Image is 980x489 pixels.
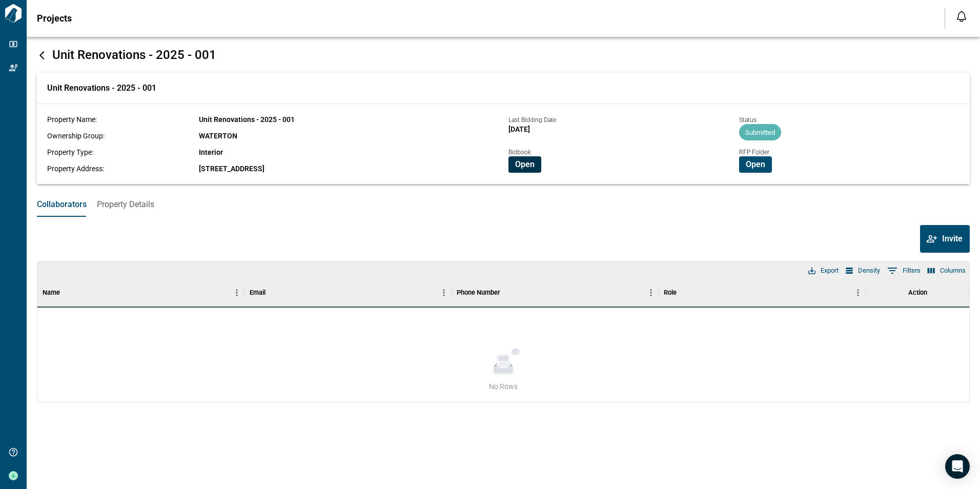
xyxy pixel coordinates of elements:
[508,159,541,169] a: Open
[47,148,93,156] span: Property Type:
[739,159,772,169] a: Open
[739,116,757,124] span: Status
[739,149,769,156] span: RFP Folder
[806,264,841,277] button: Export
[199,132,237,140] span: WATERTON
[250,278,266,307] div: Email
[508,116,556,124] span: Last Bidding Date
[677,286,691,300] button: Sort
[199,115,295,124] span: Unit Renovations - 2025 - 001
[37,199,87,210] span: Collaborators
[47,83,156,93] span: Unit Renovations - 2025 - 001
[266,286,280,300] button: Sort
[945,454,970,479] div: Open Intercom Messenger
[908,278,927,307] div: Action
[925,264,968,277] button: Select columns
[942,234,963,244] span: Invite
[489,381,518,392] span: No Rows
[508,125,530,133] span: [DATE]
[199,165,264,173] span: [STREET_ADDRESS]
[508,149,531,156] span: Bidbook
[52,48,216,62] span: Unit Renovations - 2025 - 001
[27,192,980,217] div: base tabs
[47,132,105,140] span: Ownership Group:
[953,8,970,25] button: Open notification feed
[643,285,659,300] button: Menu
[47,165,104,173] span: Property Address:
[37,278,244,307] div: Name
[885,262,923,279] button: Show filters
[47,115,97,124] span: Property Name:
[199,148,223,156] span: Interior
[508,156,541,173] button: Open
[850,285,866,300] button: Menu
[500,286,515,300] button: Sort
[739,129,781,136] span: Submitted
[436,285,452,300] button: Menu
[60,286,74,300] button: Sort
[457,278,500,307] div: Phone Number
[515,159,535,170] span: Open
[866,278,969,307] div: Action
[843,264,883,277] button: Density
[920,225,970,253] button: Invite
[229,285,244,300] button: Menu
[746,159,765,170] span: Open
[37,13,72,24] span: Projects
[97,199,154,210] span: Property Details
[739,156,772,173] button: Open
[664,278,677,307] div: Role
[43,278,60,307] div: Name
[452,278,659,307] div: Phone Number
[659,278,866,307] div: Role
[244,278,452,307] div: Email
